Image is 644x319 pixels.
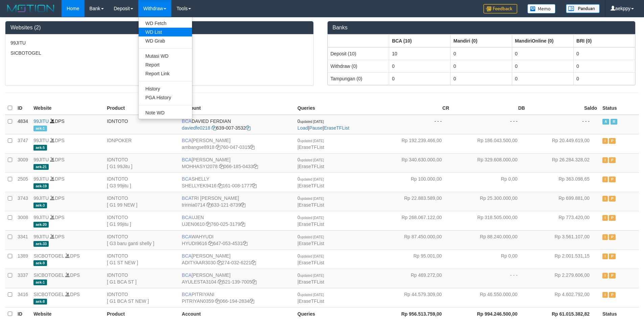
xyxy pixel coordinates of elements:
a: WD List [139,28,192,36]
a: Copy 6331218739 to clipboard [241,202,245,208]
span: BCA [182,157,192,162]
span: BCA [182,253,192,259]
td: Tampungan (0) [328,72,389,85]
span: Inactive [602,273,608,278]
td: IDNPOKER [104,134,179,153]
td: 0 [389,60,451,72]
th: Group: activate to sort column ascending [574,34,635,47]
span: aek-21 [33,164,49,170]
a: Pause [309,125,323,131]
span: aek-20 [33,222,49,228]
span: aek-1 [33,126,47,131]
a: EraseTFList [299,298,324,304]
th: Group: activate to sort column ascending [389,34,451,47]
a: 99JITU [33,176,49,182]
td: 2505 [15,172,31,192]
td: [PERSON_NAME] 760-047-0315 [179,134,295,153]
a: Copy PITRIYAN0359 to clipboard [215,298,220,304]
span: aek-9 [33,260,47,266]
td: DPS [31,172,104,192]
td: DAVIED FERDIAN 639-007-3532 [179,115,295,134]
th: DB [452,102,528,115]
td: TRI [PERSON_NAME] 633-121-8739 [179,192,295,211]
th: CR [376,102,452,115]
td: - - - [376,115,452,134]
span: 0 [297,176,324,182]
a: EraseTFList [324,125,349,131]
td: - - - [452,115,528,134]
td: Rp 0,00 [452,172,528,192]
span: Inactive [602,234,608,240]
td: Rp 87.450.000,00 [376,230,452,249]
span: updated [DATE] [300,139,324,143]
td: Rp 3.561.107,00 [528,230,600,249]
a: Copy 0661850433 to clipboard [253,164,258,169]
td: DPS [31,230,104,249]
td: DPS [31,134,104,153]
a: SICBOTOGEL [33,292,64,297]
td: Rp 20.449.619,00 [528,134,600,153]
td: UJEN 760-025-3179 [179,211,295,230]
span: BCA [182,118,192,124]
span: | [297,138,324,150]
td: DPS [31,269,104,288]
th: Website [31,102,104,115]
a: WD Fetch [139,19,192,28]
span: Paused [609,292,616,298]
span: updated [DATE] [300,178,324,181]
span: | [297,176,324,188]
td: Rp 22.883.589,00 [376,192,452,211]
a: 99JITU [33,138,49,143]
td: Rp 0,00 [452,249,528,269]
span: 0 [297,234,324,239]
td: IDNTOTO [ G1 99Jitu ] [104,153,179,172]
span: 0 [297,118,324,124]
td: - - - [528,115,600,134]
td: IDNTOTO [ G3 99jitu ] [104,172,179,192]
span: BCA [182,272,192,278]
a: Copy 7600470315 to clipboard [250,144,255,150]
span: BCA [182,195,191,201]
a: Load [297,125,308,131]
span: aek-1 [33,280,47,285]
span: aek-3 [33,203,47,208]
td: 3416 [15,288,31,307]
td: IDNTOTO [ G1 ST NEW ] [104,249,179,269]
span: Inactive [602,138,608,144]
img: MOTION_logo.png [5,3,56,14]
a: EraseTFList [299,241,324,246]
td: Deposit (10) [328,47,389,60]
a: SICBOTOGEL [33,272,64,278]
span: 0 [297,195,324,201]
td: Rp 4.602.792,00 [528,288,600,307]
a: Report [139,60,192,69]
a: Copy 2740326221 to clipboard [251,260,256,265]
td: Rp 2.001.531,15 [528,249,600,269]
td: Rp 699.881,00 [528,192,600,211]
td: Rp 2.279.606,00 [528,269,600,288]
td: IDNTOTO [104,115,179,134]
span: updated [DATE] [300,197,324,201]
span: updated [DATE] [300,293,324,297]
span: Paused [609,215,616,221]
img: panduan.png [566,4,600,13]
td: 3341 [15,230,31,249]
span: | [297,253,324,265]
span: updated [DATE] [300,274,324,277]
td: DPS [31,249,104,269]
a: 99JITU [33,215,49,220]
a: EraseTFList [299,279,324,285]
td: [PERSON_NAME] 066-185-0433 [179,153,295,172]
th: Account [179,102,295,115]
td: Rp 46.550.000,00 [452,288,528,307]
a: Copy SHELLYEK9416 to clipboard [218,183,222,188]
span: Paused [609,254,616,259]
span: | [297,157,324,169]
th: Saldo [528,102,600,115]
th: Group: activate to sort column ascending [328,34,389,47]
span: Inactive [602,215,608,221]
td: SHELLY 161-008-1777 [179,172,295,192]
a: AYULESTA3104 [182,279,216,285]
a: Copy AYULESTA3104 to clipboard [218,279,222,285]
span: Running [611,119,617,125]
